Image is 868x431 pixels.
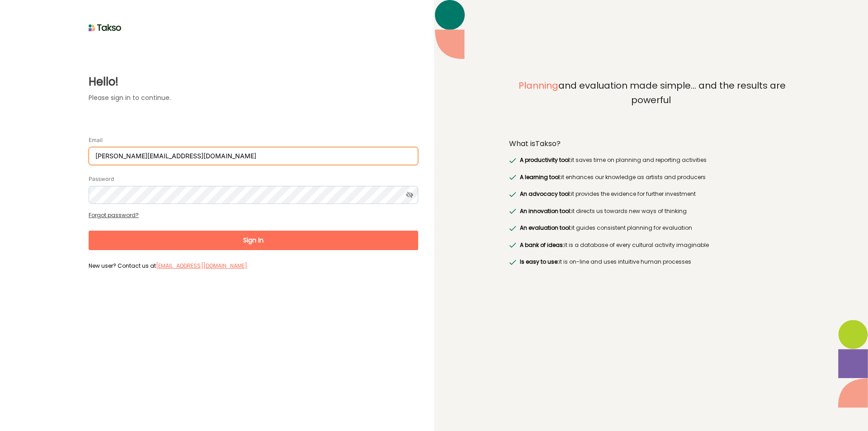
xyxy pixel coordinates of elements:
span: Planning [519,79,558,92]
label: it guides consistent planning for evaluation [518,223,692,232]
span: An evaluation tool: [520,224,571,232]
label: it saves time on planning and reporting activities [518,156,706,165]
img: greenRight [509,260,516,265]
label: What is [509,139,561,148]
img: greenRight [509,175,516,180]
img: greenRight [509,242,516,248]
img: greenRight [509,192,516,197]
img: greenRight [509,158,516,163]
span: An advocacy tool: [520,190,571,198]
label: it provides the evidence for further investment [518,189,695,199]
input: Email [89,147,418,165]
span: A learning tool: [520,173,561,181]
span: An innovation tool: [520,207,571,215]
span: Is easy to use: [520,258,559,265]
span: A bank of ideas: [520,241,564,249]
label: Please sign in to continue. [89,93,418,103]
label: and evaluation made simple... and the results are powerful [509,79,793,128]
label: it is a database of every cultural activity imaginable [518,241,708,250]
img: greenRight [509,226,516,231]
label: Password [89,175,114,183]
label: Hello! [89,74,418,90]
a: Forgot password? [89,211,139,219]
span: Takso? [535,138,561,149]
label: [EMAIL_ADDRESS][DOMAIN_NAME] [156,261,247,270]
a: [EMAIL_ADDRESS][DOMAIN_NAME] [156,262,247,270]
label: New user? Contact us at [89,261,418,270]
span: A productivity tool: [520,156,571,164]
label: it is on-line and uses intuitive human processes [518,257,691,266]
img: taksoLoginLogo [89,21,122,34]
label: Email [89,137,103,144]
label: it enhances our knowledge as artists and producers [518,173,705,182]
button: Sign In [89,231,418,250]
label: it directs us towards new ways of thinking [518,207,686,216]
img: greenRight [509,208,516,214]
